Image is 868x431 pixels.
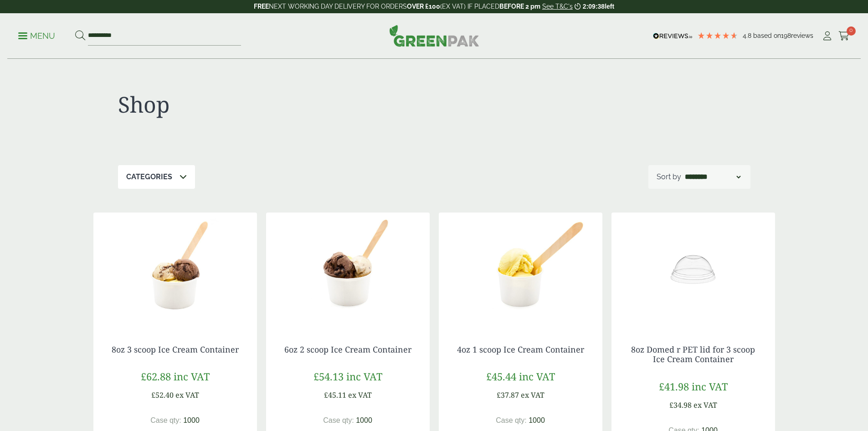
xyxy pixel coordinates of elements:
div: 4.79 Stars [697,31,738,40]
span: 198 [781,32,791,39]
strong: BEFORE 2 pm [499,3,540,10]
a: 4oz 1 scoop Ice Cream Container [457,344,584,355]
img: 4oz Ice Cream lid [611,213,775,327]
span: 0 [847,26,856,36]
span: inc VAT [692,379,728,393]
strong: OVER £100 [407,3,440,10]
strong: FREE [254,3,269,10]
span: ex VAT [693,400,717,410]
h1: Shop [118,91,434,118]
span: inc VAT [519,369,555,383]
span: ex VAT [175,390,199,400]
img: GreenPak Supplies [389,25,479,47]
span: ex VAT [521,390,544,400]
span: 1000 [183,416,200,424]
span: 1000 [529,416,545,424]
a: 6oz 2 scoop Ice Cream Container [284,344,411,355]
span: 4.8 [743,32,753,39]
p: Sort by [657,171,681,182]
span: inc VAT [174,369,210,383]
a: 8oz 3 scoop Ice Cream Container [112,344,239,355]
span: £41.98 [659,379,689,393]
span: £45.11 [324,390,346,400]
span: Case qty: [150,416,181,424]
span: Case qty: [323,416,354,424]
img: 8oz 3 Scoop Ice Cream Container with Ice Cream [93,213,257,327]
span: inc VAT [346,369,382,383]
span: £62.88 [141,369,171,383]
span: £54.13 [313,369,344,383]
i: My Account [822,31,833,41]
span: reviews [791,32,813,39]
span: left [605,3,614,10]
span: £52.40 [151,390,174,400]
span: Case qty: [496,416,527,424]
span: 1000 [356,416,372,424]
span: £34.98 [669,400,692,410]
img: REVIEWS.io [653,33,693,39]
a: 0 [838,29,850,43]
span: £45.44 [486,369,516,383]
span: Based on [753,32,781,39]
select: Shop order [683,171,742,182]
span: 2:09:38 [583,3,605,10]
span: £37.87 [497,390,519,400]
img: 4oz 1 Scoop Ice Cream Container with Ice Cream [439,213,602,327]
p: Menu [18,31,55,42]
p: Categories [126,171,172,182]
a: See T&C's [542,3,573,10]
span: ex VAT [348,390,372,400]
img: 6oz 2 Scoop Ice Cream Container with Ice Cream [266,213,430,327]
a: 8oz Domed r PET lid for 3 scoop Ice Cream Container [631,344,755,365]
a: Menu [18,31,55,40]
i: Cart [838,31,850,41]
